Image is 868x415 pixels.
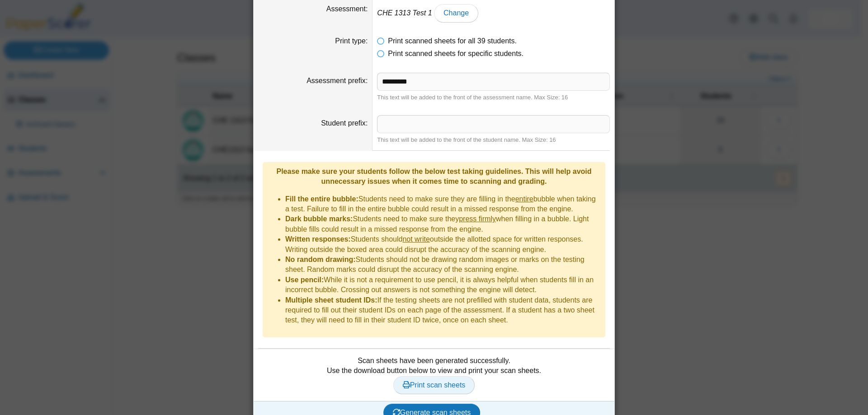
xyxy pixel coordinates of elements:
[285,214,601,234] li: Students need to make sure they when filling in a bubble. Light bubble fills could result in a mi...
[326,5,368,13] label: Assessment
[377,93,610,102] div: This text will be added to the front of the assessment name. Max Size: 16
[388,50,524,57] span: Print scanned sheets for specific students.
[285,276,324,284] b: Use pencil:
[377,9,432,17] em: CHE 1313 Test 1
[276,168,591,185] b: Please make sure your students follow the below test taking guidelines. This will help avoid unne...
[515,195,533,203] u: entire
[434,4,478,22] a: Change
[443,9,469,17] span: Change
[402,235,429,243] u: not write
[285,195,359,203] b: Fill the entire bubble:
[335,37,368,45] label: Print type
[377,136,610,144] div: This text will be added to the front of the student name. Max Size: 16
[285,296,377,304] b: Multiple sheet student IDs:
[285,255,601,275] li: Students should not be drawing random images or marks on the testing sheet. Random marks could di...
[459,215,496,223] u: press firmly
[393,376,475,394] a: Print scan sheets
[285,295,601,326] li: If the testing sheets are not prefilled with student data, students are required to fill out thei...
[285,234,601,255] li: Students should outside the allotted space for written responses. Writing outside the boxed area ...
[285,194,601,214] li: Students need to make sure they are filling in the bubble when taking a test. Failure to fill in ...
[258,356,610,394] div: Scan sheets have been generated successfully. Use the download button below to view and print you...
[321,119,368,127] label: Student prefix
[403,381,466,389] span: Print scan sheets
[388,37,517,45] span: Print scanned sheets for all 39 students.
[285,235,351,243] b: Written responses:
[307,77,368,84] label: Assessment prefix
[285,275,601,295] li: While it is not a requirement to use pencil, it is always helpful when students fill in an incorr...
[285,256,356,263] b: No random drawing:
[285,215,353,223] b: Dark bubble marks:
